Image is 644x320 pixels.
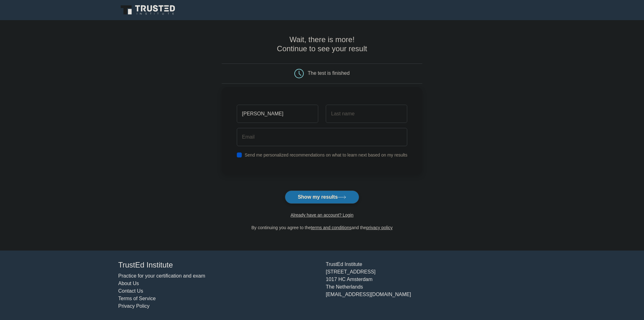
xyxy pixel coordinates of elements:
a: Contact Us [118,288,143,294]
a: About Us [118,281,139,286]
a: Already have an account? Login [291,212,353,218]
a: Terms of Service [118,296,156,301]
a: privacy policy [366,225,393,230]
div: The test is finished [308,70,350,76]
input: Email [237,128,408,146]
a: Practice for your certification and exam [118,273,205,279]
button: Show my results [285,190,359,204]
div: TrustEd Institute [STREET_ADDRESS] 1017 HC Amsterdam The Netherlands [EMAIL_ADDRESS][DOMAIN_NAME] [322,261,530,310]
label: Send me personalized recommendations on what to learn next based on my results [245,152,408,157]
div: By continuing you agree to the and the [218,224,426,231]
h4: TrustEd Institute [118,261,318,270]
input: First name [237,105,318,123]
h4: Wait, there is more! Continue to see your result [222,35,423,53]
a: terms and conditions [311,225,352,230]
input: Last name [326,105,407,123]
a: Privacy Policy [118,303,150,309]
